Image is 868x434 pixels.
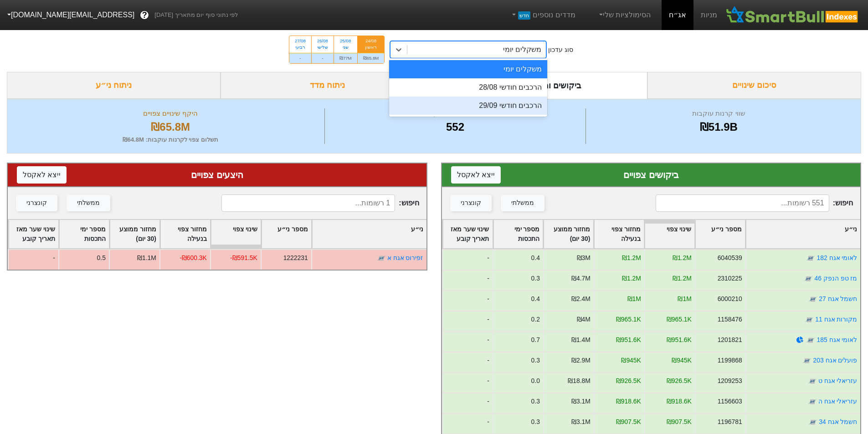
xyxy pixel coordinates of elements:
[289,53,311,63] div: -
[818,377,857,384] a: עזריאלי אגח ט
[814,275,857,282] a: מז טפ הנפק 46
[571,294,590,304] div: ₪2.4M
[531,335,539,345] div: 0.7
[819,418,857,425] a: חשמל אגח 34
[518,11,530,20] span: חדש
[339,38,352,44] div: 25/08
[568,376,591,386] div: ₪18.8M
[672,274,691,283] div: ₪1.2M
[588,119,849,135] div: ₪51.9B
[17,166,67,184] button: ייצא לאקסל
[334,53,357,63] div: ₪77M
[387,254,423,261] a: זפירוס אגח א
[531,397,539,406] div: 0.3
[501,195,544,211] button: ממשלתי
[808,295,817,304] img: tase link
[110,220,159,248] div: Toggle SortBy
[160,220,210,248] div: Toggle SortBy
[571,335,590,345] div: ₪1.4M
[97,253,106,263] div: 0.5
[813,357,857,364] a: פועלים אגח 203
[616,397,641,406] div: ₪918.6K
[808,418,817,427] img: tase link
[571,274,590,283] div: ₪4.7M
[724,6,861,24] img: SmartBull
[819,295,857,302] a: חשמל אגח 27
[627,294,641,304] div: ₪1M
[666,315,691,324] div: ₪965.1K
[327,108,583,119] div: מספר ניירות ערך
[806,254,815,263] img: tase link
[442,352,493,372] div: -
[442,290,493,311] div: -
[262,220,311,248] div: Toggle SortBy
[442,413,493,434] div: -
[295,44,306,51] div: רביעי
[221,194,419,212] span: חיפוש :
[221,194,395,212] input: 1 רשומות...
[531,315,539,324] div: 0.2
[77,198,100,208] div: ממשלתי
[621,274,641,283] div: ₪1.2M
[817,336,857,343] a: לאומי אגח 185
[8,249,58,270] div: -
[571,397,590,406] div: ₪3.1M
[317,44,328,51] div: שלישי
[59,220,109,248] div: Toggle SortBy
[142,9,147,21] span: ?
[666,397,691,406] div: ₪918.6K
[717,417,742,427] div: 1196781
[717,356,742,365] div: 1199868
[815,316,857,323] a: מקורות אגח 11
[531,294,539,304] div: 0.4
[818,398,857,405] a: עזריאלי אגח ה
[295,38,306,44] div: 27/08
[807,397,817,406] img: tase link
[389,97,547,115] div: הרכבים חודשי 29/09
[363,44,379,51] div: ראשון
[442,331,493,352] div: -
[531,417,539,427] div: 0.3
[154,10,238,20] span: לפי נתוני סוף יום מתאריך [DATE]
[616,417,641,427] div: ₪907.5K
[511,198,534,208] div: ממשלתי
[19,135,322,144] div: תשלום צפוי לקרנות עוקבות : ₪64.8M
[19,108,322,119] div: היקף שינויים צפויים
[621,356,641,365] div: ₪945K
[317,38,328,44] div: 26/08
[230,253,257,263] div: -₪591.5K
[503,44,541,55] div: משקלים יומי
[616,376,641,386] div: ₪926.5K
[548,45,573,55] div: סוג עדכון
[804,274,813,283] img: tase link
[9,220,58,248] div: Toggle SortBy
[807,377,817,386] img: tase link
[616,315,641,324] div: ₪965.1K
[544,220,593,248] div: Toggle SortBy
[221,72,434,99] div: ניתוח מדד
[389,60,547,78] div: משקלים יומי
[695,220,745,248] div: Toggle SortBy
[717,274,742,283] div: 2310225
[594,6,655,24] a: הסימולציות שלי
[211,220,261,248] div: Toggle SortBy
[327,119,583,135] div: 552
[666,376,691,386] div: ₪926.5K
[576,315,590,324] div: ₪4M
[616,335,641,345] div: ₪951.6K
[531,376,539,386] div: 0.0
[493,220,543,248] div: Toggle SortBy
[576,253,590,263] div: ₪3M
[461,198,481,208] div: קונצרני
[180,253,207,263] div: -₪600.3K
[137,253,156,263] div: ₪1.1M
[389,78,547,97] div: הרכבים חודשי 28/08
[358,53,385,63] div: ₪65.8M
[451,166,501,184] button: ייצא לאקסל
[531,274,539,283] div: 0.3
[450,195,492,211] button: קונצרני
[442,372,493,393] div: -
[312,220,426,248] div: Toggle SortBy
[312,53,334,63] div: -
[451,168,852,182] div: ביקושים צפויים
